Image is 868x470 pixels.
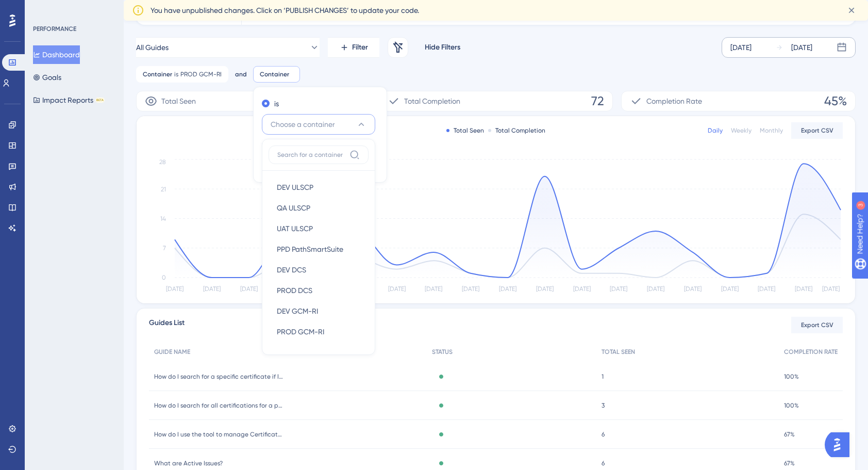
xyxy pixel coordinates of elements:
[784,348,838,356] span: COMPLETION RATE
[824,93,847,109] span: 45%
[274,98,279,110] label: is
[784,401,799,410] span: 100%
[602,401,605,410] span: 3
[277,151,345,159] input: Search for a container
[271,118,335,131] span: Choose a container
[791,122,843,139] button: Export CSV
[536,285,554,293] tspan: [DATE]
[791,41,812,54] div: [DATE]
[235,70,247,78] span: and
[269,260,369,280] button: DEV DCS
[462,285,479,293] tspan: [DATE]
[432,348,453,356] span: STATUS
[33,68,61,87] button: Goals
[721,285,739,293] tspan: [DATE]
[160,215,166,222] tspan: 14
[825,429,856,460] iframe: UserGuiding AI Assistant Launcher
[730,41,752,54] div: [DATE]
[33,45,80,64] button: Dashboard
[647,285,664,293] tspan: [DATE]
[328,37,379,58] button: Filter
[136,41,169,54] span: All Guides
[416,37,468,58] button: Hide Filters
[388,285,406,293] tspan: [DATE]
[269,239,369,260] button: PPD PathSmartSuite
[174,70,178,78] span: is
[269,177,369,198] button: DEV ULSCP
[684,285,702,293] tspan: [DATE]
[425,285,442,293] tspan: [DATE]
[159,158,166,166] tspan: 28
[203,285,221,293] tspan: [DATE]
[149,317,185,333] span: Guides List
[277,264,306,276] span: DEV DCS
[277,284,312,297] span: PROD DCS
[143,70,172,78] span: Container
[795,285,812,293] tspan: [DATE]
[269,301,369,321] button: DEV GCM-RI
[161,186,166,193] tspan: 21
[602,430,605,439] span: 6
[269,280,369,301] button: PROD DCS
[24,3,64,15] span: Need Help?
[163,245,166,252] tspan: 7
[33,91,105,109] button: Impact ReportsBETA
[610,285,627,293] tspan: [DATE]
[33,25,76,33] div: PERFORMANCE
[154,348,190,356] span: GUIDE NAME
[822,285,840,293] tspan: [DATE]
[758,285,775,293] tspan: [DATE]
[161,95,196,107] span: Total Seen
[151,4,419,17] span: You have unpublished changes. Click on ‘PUBLISH CHANGES’ to update your code.
[277,326,324,338] span: PROD GCM-RI
[95,98,105,103] div: BETA
[180,70,222,78] span: PROD GCM-RI
[277,243,343,255] span: PPD PathSmartSuite
[269,321,369,342] button: PROD GCM-RI
[277,305,318,317] span: DEV GCM-RI
[352,41,368,54] span: Filter
[646,95,702,107] span: Completion Rate
[573,285,591,293] tspan: [DATE]
[154,401,283,410] span: How do I search for all certifications for a particular Model?
[136,37,320,58] button: All Guides
[262,114,375,135] button: Choose a container
[72,5,75,13] div: 3
[446,126,484,135] div: Total Seen
[708,126,723,135] div: Daily
[277,202,310,214] span: QA ULSCP
[801,321,833,329] span: Export CSV
[425,41,460,54] span: Hide Filters
[801,126,833,135] span: Export CSV
[784,372,799,381] span: 100%
[760,126,783,135] div: Monthly
[240,285,258,293] tspan: [DATE]
[154,459,223,467] span: What are Active Issues?
[277,181,313,193] span: DEV ULSCP
[162,274,166,281] tspan: 0
[602,459,605,467] span: 6
[269,198,369,218] button: QA ULSCP
[232,66,249,83] button: and
[277,222,313,235] span: UAT ULSCP
[602,372,604,381] span: 1
[154,372,283,381] span: How do I search for a specific certificate if I know the product Model Number ?
[488,126,545,135] div: Total Completion
[791,317,843,333] button: Export CSV
[154,430,283,439] span: How do I use the tool to manage Certificate Expirations?
[602,348,635,356] span: TOTAL SEEN
[591,93,604,109] span: 72
[269,218,369,239] button: UAT ULSCP
[784,459,795,467] span: 67%
[404,95,460,107] span: Total Completion
[731,126,752,135] div: Weekly
[784,430,795,439] span: 67%
[499,285,516,293] tspan: [DATE]
[260,70,289,78] span: Container
[166,285,183,293] tspan: [DATE]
